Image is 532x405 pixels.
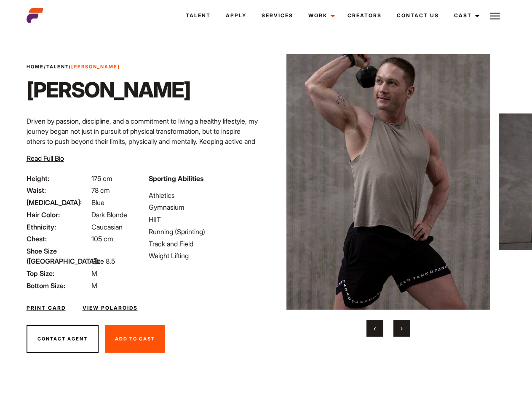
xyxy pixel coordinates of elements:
a: Home [27,64,44,70]
img: cropped-aefm-brand-fav-22-square.png [27,7,43,24]
span: Ethnicity: [27,222,90,232]
span: 105 cm [91,235,113,243]
li: Weight Lifting [149,251,261,261]
a: Contact Us [389,4,446,27]
button: Add To Cast [105,325,165,353]
a: Talent [46,64,69,70]
a: View Polaroids [83,304,138,312]
li: Track and Field [149,239,261,249]
li: Running (Sprinting) [149,227,261,237]
span: Height: [27,173,90,184]
span: [MEDICAL_DATA]: [27,197,90,208]
li: Athletics [149,190,261,200]
a: Services [254,4,301,27]
li: HIIT [149,214,261,224]
span: M [91,281,97,290]
span: Top Size: [27,268,90,278]
span: 78 cm [91,186,110,194]
a: Apply [218,4,254,27]
button: Read Full Bio [27,153,64,163]
span: Add To Cast [115,336,155,342]
span: Read Full Bio [27,154,64,162]
p: Driven by passion, discipline, and a commitment to living a healthy lifestyle, my journey began n... [27,116,261,167]
strong: Sporting Abilities [149,174,203,183]
span: Next [401,324,403,332]
span: 175 cm [91,174,112,183]
a: Talent [178,4,218,27]
span: Caucasian [91,223,123,231]
span: Blue [91,198,104,207]
h1: [PERSON_NAME] [27,77,190,103]
a: Work [301,4,340,27]
span: Shoe Size ([GEOGRAPHIC_DATA]): [27,246,90,266]
button: Contact Agent [27,325,99,353]
span: Dark Blonde [91,211,127,219]
span: M [91,269,97,278]
span: Waist: [27,185,90,195]
a: Cast [446,4,484,27]
strong: [PERSON_NAME] [71,64,120,70]
li: Gymnasium [149,202,261,212]
span: Size 8.5 [91,257,115,265]
a: Creators [340,4,389,27]
span: Bottom Size: [27,281,90,291]
span: Hair Color: [27,210,90,220]
span: Previous [374,324,376,332]
img: Burger icon [490,11,500,21]
span: Chest: [27,234,90,244]
span: / / [27,63,120,70]
a: Print Card [27,304,66,312]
